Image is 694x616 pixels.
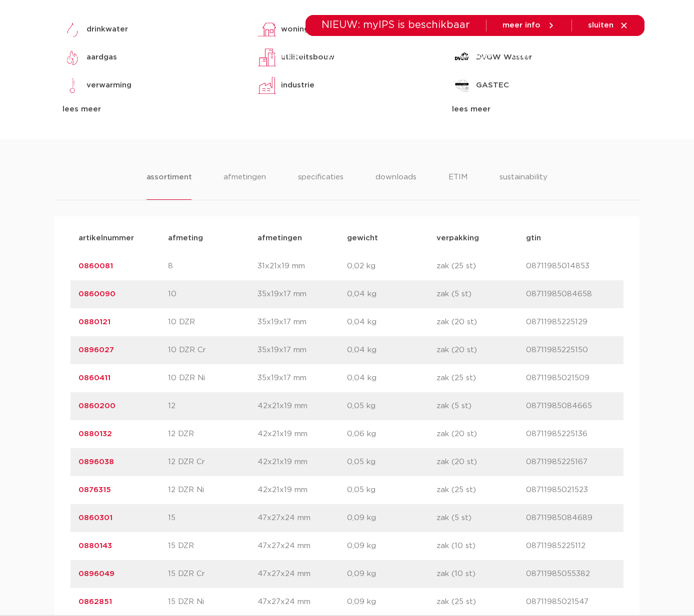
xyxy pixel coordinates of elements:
[281,79,314,91] p: industrie
[78,374,110,382] a: 0860411
[375,171,416,200] li: downloads
[257,568,347,580] p: 47x27x24 mm
[436,344,526,356] p: zak (20 st)
[324,37,377,75] a: toepassingen
[436,400,526,412] p: zak (5 st)
[168,260,257,272] p: 8
[321,20,470,30] span: NIEUW: myIPS is beschikbaar
[168,568,257,580] p: 15 DZR Cr
[78,486,111,494] a: 0876315
[212,37,546,75] nav: Menu
[588,21,613,29] span: sluiten
[257,540,347,552] p: 47x27x24 mm
[526,484,615,496] p: 08711985021523
[347,512,436,524] p: 0,09 kg
[526,456,615,468] p: 08711985225167
[526,232,615,244] p: gtin
[502,21,555,30] a: meer info
[347,540,436,552] p: 0,09 kg
[347,596,436,608] p: 0,09 kg
[62,75,82,95] img: verwarming
[257,512,347,524] p: 47x27x24 mm
[86,79,131,91] p: verwarming
[347,288,436,300] p: 0,04 kg
[78,430,112,438] a: 0880132
[526,596,615,608] p: 08711985021547
[452,75,472,95] img: GASTEC
[436,484,526,496] p: zak (25 st)
[168,372,257,384] p: 10 DZR Ni
[436,512,526,524] p: zak (5 st)
[78,346,114,354] a: 0896027
[526,568,615,580] p: 08711985055382
[526,316,615,328] p: 08711985225129
[272,37,304,75] a: markten
[78,262,113,270] a: 0860081
[459,37,491,75] a: services
[78,570,114,578] a: 0896049
[78,514,112,522] a: 0860301
[526,428,615,440] p: 08711985225136
[78,318,110,326] a: 0880121
[257,260,347,272] p: 31x21x19 mm
[526,400,615,412] p: 08711985084665
[436,568,526,580] p: zak (10 st)
[526,372,615,384] p: 08711985021509
[526,260,615,272] p: 08711985014853
[347,428,436,440] p: 0,06 kg
[257,428,347,440] p: 42x21x19 mm
[257,372,347,384] p: 35x19x17 mm
[78,232,168,244] p: artikelnummer
[347,316,436,328] p: 0,04 kg
[168,400,257,412] p: 12
[588,21,628,30] a: sluiten
[168,428,257,440] p: 12 DZR
[436,288,526,300] p: zak (5 st)
[436,596,526,608] p: zak (25 st)
[168,344,257,356] p: 10 DZR Cr
[499,171,547,200] li: sustainability
[78,542,112,550] a: 0880143
[397,37,439,75] a: downloads
[347,568,436,580] p: 0,09 kg
[257,484,347,496] p: 42x21x19 mm
[146,171,192,200] li: assortiment
[78,598,112,606] a: 0862851
[168,596,257,608] p: 15 DZR Ni
[257,596,347,608] p: 47x27x24 mm
[452,103,631,115] div: lees meer
[347,372,436,384] p: 0,04 kg
[298,171,343,200] li: specificaties
[257,400,347,412] p: 42x21x19 mm
[212,37,252,75] a: producten
[347,232,436,244] p: gewicht
[257,316,347,328] p: 35x19x17 mm
[436,456,526,468] p: zak (20 st)
[257,288,347,300] p: 35x19x17 mm
[78,458,114,466] a: 0896038
[347,344,436,356] p: 0,04 kg
[78,402,115,410] a: 0860200
[168,288,257,300] p: 10
[476,79,509,91] p: GASTEC
[526,288,615,300] p: 08711985084658
[436,540,526,552] p: zak (10 st)
[347,260,436,272] p: 0,02 kg
[223,171,266,200] li: afmetingen
[168,456,257,468] p: 12 DZR Cr
[526,344,615,356] p: 08711985225150
[436,260,526,272] p: zak (25 st)
[448,171,467,200] li: ETIM
[168,512,257,524] p: 15
[526,512,615,524] p: 08711985084689
[62,103,242,115] div: lees meer
[257,344,347,356] p: 35x19x17 mm
[257,232,347,244] p: afmetingen
[168,540,257,552] p: 15 DZR
[502,21,540,29] span: meer info
[436,232,526,244] p: verpakking
[168,316,257,328] p: 10 DZR
[347,400,436,412] p: 0,05 kg
[347,456,436,468] p: 0,05 kg
[78,290,115,298] a: 0860090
